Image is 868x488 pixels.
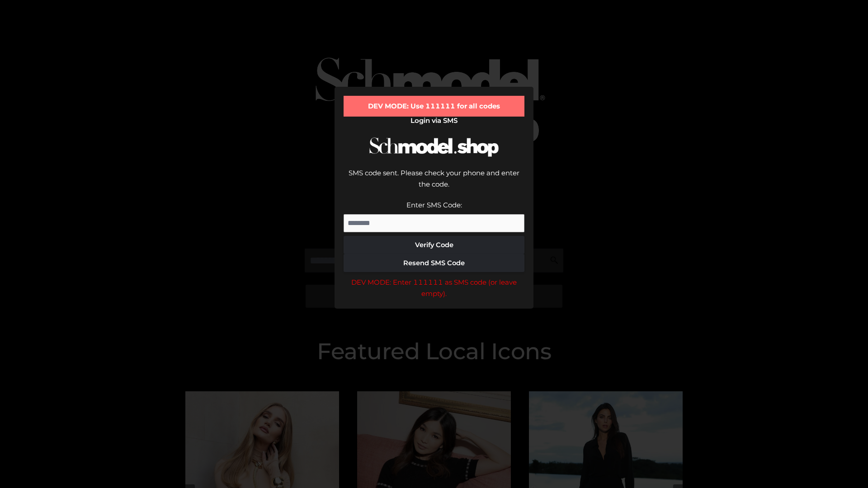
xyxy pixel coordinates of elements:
[344,117,524,125] h2: Login via SMS
[344,254,524,272] button: Resend SMS Code
[344,277,524,300] div: DEV MODE: Enter 111111 as SMS code (or leave empty).
[344,167,524,199] div: SMS code sent. Please check your phone and enter the code.
[344,96,524,117] div: DEV MODE: Use 111111 for all codes
[366,129,502,165] img: Schmodel Logo
[344,236,524,254] button: Verify Code
[406,201,462,209] label: Enter SMS Code:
